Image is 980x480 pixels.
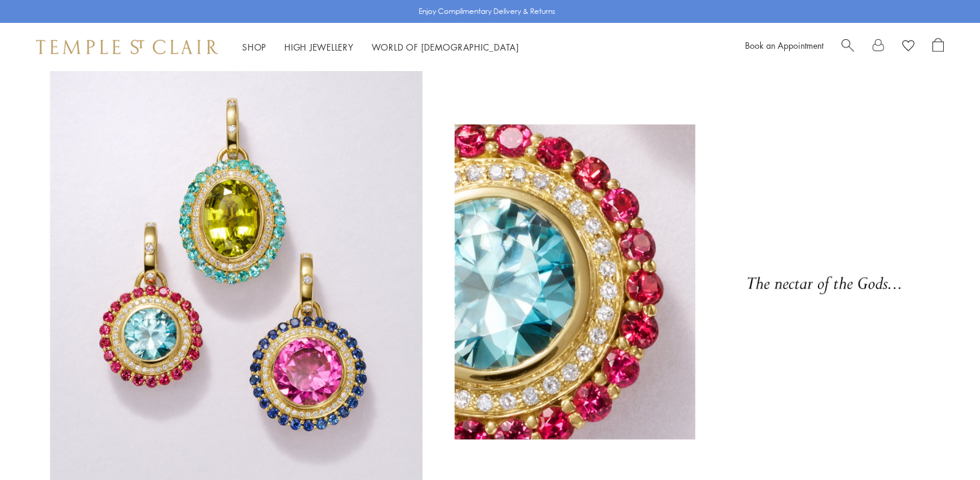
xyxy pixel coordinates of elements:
a: Open Shopping Bag [932,38,944,56]
a: Book an Appointment [745,39,823,51]
p: Enjoy Complimentary Delivery & Returns [419,5,555,17]
a: View Wishlist [902,38,914,56]
a: Search [841,38,854,56]
nav: Main navigation [242,40,519,55]
a: World of [DEMOGRAPHIC_DATA]World of [DEMOGRAPHIC_DATA] [372,41,519,53]
a: High JewelleryHigh Jewellery [284,41,354,53]
a: ShopShop [242,41,266,53]
img: Temple St. Clair [36,40,218,54]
